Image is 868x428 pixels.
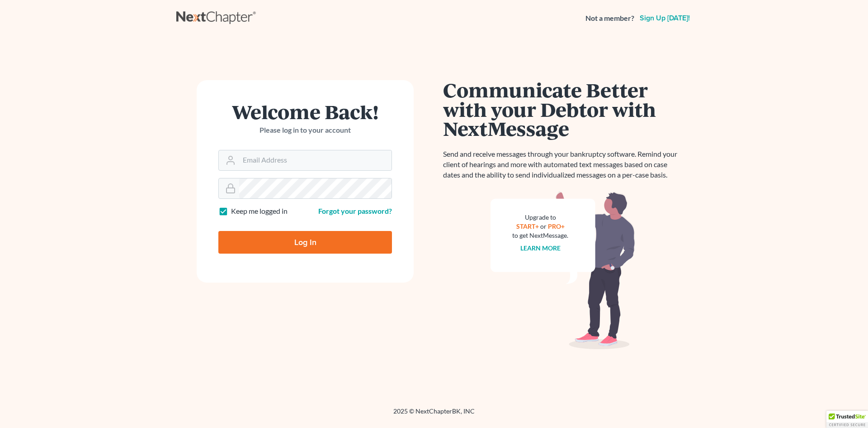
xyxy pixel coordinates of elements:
[638,14,692,22] a: Sign up [DATE]!
[443,80,683,138] h1: Communicate Better with your Debtor with NextMessage
[512,213,568,222] div: Upgrade to
[585,13,634,24] strong: Not a member?
[176,407,692,423] div: 2025 © NextChapterBK, INC
[231,206,288,216] label: Keep me logged in
[520,244,561,252] a: Learn more
[512,231,568,240] div: to get NextMessage.
[218,125,392,135] p: Please log in to your account
[239,150,392,170] input: Email Address
[218,102,392,121] h1: Welcome Back!
[548,222,565,230] a: PRO+
[318,207,392,215] a: Forgot your password?
[491,191,635,350] img: nextmessage_bg-59042aed3d76b12b5cd301f8e5b87938c9018125f34e5fa2b7a6b67550977c72.svg
[516,222,539,230] a: START+
[443,149,683,180] p: Send and receive messages through your bankruptcy software. Remind your client of hearings and mo...
[540,222,547,230] span: or
[826,411,868,428] div: TrustedSite Certified
[218,231,392,254] input: Log In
